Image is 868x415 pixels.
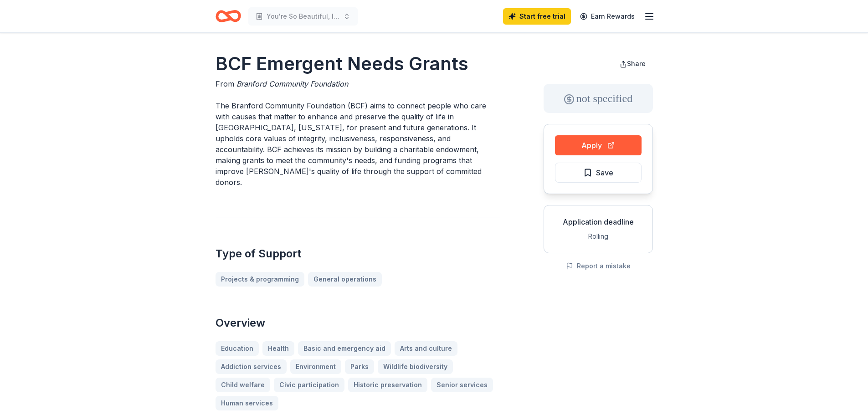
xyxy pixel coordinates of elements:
div: From [216,78,500,89]
button: Apply [555,135,642,155]
button: Share [612,55,653,73]
h2: Type of Support [216,246,500,261]
span: Save [596,167,613,179]
a: Start free trial [503,8,571,25]
button: Report a mistake [566,261,631,272]
a: Earn Rewards [575,8,640,25]
div: Application deadline [551,216,645,227]
div: Rolling [551,231,645,242]
a: Home [216,5,241,27]
h2: Overview [216,316,500,330]
a: General operations [308,272,382,287]
a: Projects & programming [216,272,304,287]
p: The Branford Community Foundation (BCF) aims to connect people who care with causes that matter t... [216,100,500,188]
button: You're So Beautiful, Inc. [248,7,358,26]
h1: BCF Emergent Needs Grants [216,51,500,77]
span: Share [627,60,646,67]
span: You're So Beautiful, Inc. [267,11,339,22]
div: not specified [544,84,653,113]
span: Branford Community Foundation [236,79,348,88]
button: Save [555,163,642,183]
